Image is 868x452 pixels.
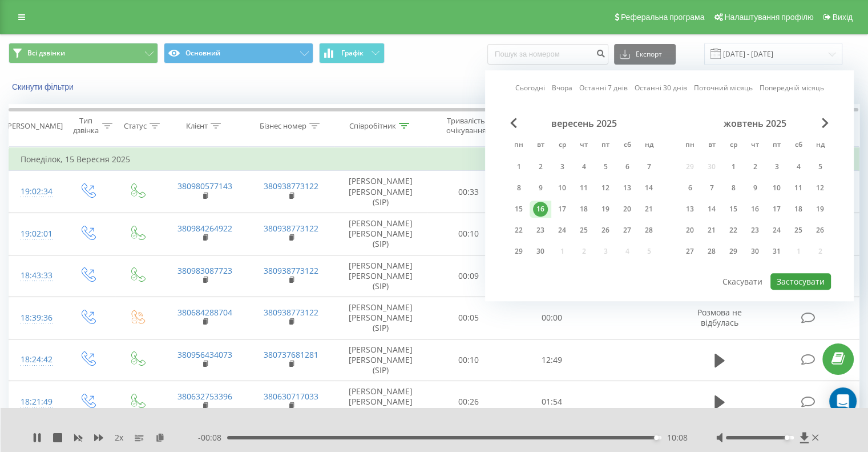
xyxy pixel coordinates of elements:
[319,43,385,63] button: Графік
[573,222,595,239] div: чт 25 вер 2025 р.
[510,118,517,128] span: Previous Month
[334,255,427,297] td: [PERSON_NAME] [PERSON_NAME] (SIP)
[595,201,616,218] div: пт 19 вер 2025 р.
[791,159,806,174] div: 4
[704,202,719,217] div: 14
[620,159,635,174] div: 6
[683,244,697,259] div: 27
[703,137,720,154] abbr: вівторок
[769,159,784,174] div: 3
[748,159,762,174] div: 2
[748,202,762,217] div: 16
[722,201,744,218] div: ср 15 жовт 2025 р.
[530,243,551,260] div: вт 30 вер 2025 р.
[427,297,510,339] td: 00:05
[667,432,688,443] span: 10:08
[654,435,659,440] div: Accessibility label
[511,181,526,195] div: 8
[21,265,51,287] div: 18:43:33
[620,181,635,195] div: 13
[766,243,788,260] div: пт 31 жовт 2025 р.
[683,181,697,195] div: 6
[533,159,548,174] div: 2
[575,137,592,154] abbr: четвер
[616,222,638,239] div: сб 27 вер 2025 р.
[722,222,744,239] div: ср 22 жовт 2025 р.
[683,223,697,238] div: 20
[748,223,762,238] div: 23
[694,83,753,94] a: Поточний місяць
[748,244,762,259] div: 30
[427,339,510,381] td: 00:10
[9,148,859,171] td: Понеділок, 15 Вересня 2025
[530,201,551,218] div: вт 16 вер 2025 р.
[334,339,427,381] td: [PERSON_NAME] [PERSON_NAME] (SIP)
[576,223,591,238] div: 25
[510,297,593,339] td: 00:00
[186,121,208,131] div: Клієнт
[744,201,766,218] div: чт 16 жовт 2025 р.
[788,179,809,197] div: сб 11 жовт 2025 р.
[641,202,656,217] div: 21
[597,137,614,154] abbr: п’ятниця
[21,223,51,245] div: 19:02:01
[177,349,232,360] a: 380956434073
[679,201,701,218] div: пн 13 жовт 2025 р.
[701,201,722,218] div: вт 14 жовт 2025 р.
[177,265,232,276] a: 380983087723
[508,243,530,260] div: пн 29 вер 2025 р.
[744,158,766,175] div: чт 2 жовт 2025 р.
[791,223,806,238] div: 25
[722,158,744,175] div: ср 1 жовт 2025 р.
[769,202,784,217] div: 17
[813,181,827,195] div: 12
[579,83,628,94] a: Останні 7 днів
[555,202,570,217] div: 17
[788,201,809,218] div: сб 18 жовт 2025 р.
[511,223,526,238] div: 22
[438,116,495,135] div: Тривалість очікування
[510,381,593,423] td: 01:54
[770,273,831,290] button: Застосувати
[576,202,591,217] div: 18
[635,83,687,94] a: Останні 30 днів
[198,432,227,443] span: - 00:08
[334,381,427,423] td: [PERSON_NAME] [PERSON_NAME] (SIP)
[760,83,824,94] a: Попередній місяць
[177,307,232,318] a: 380684288704
[679,222,701,239] div: пн 20 жовт 2025 р.
[341,49,364,57] span: Графік
[769,181,784,195] div: 10
[614,44,676,65] button: Експорт
[726,202,741,217] div: 15
[716,273,769,290] button: Скасувати
[641,223,656,238] div: 28
[679,243,701,260] div: пн 27 жовт 2025 р.
[704,244,719,259] div: 28
[619,137,636,154] abbr: субота
[515,83,545,94] a: Сьогодні
[641,181,656,195] div: 14
[809,179,831,197] div: нд 12 жовт 2025 р.
[164,43,313,63] button: Основний
[638,201,660,218] div: нд 21 вер 2025 р.
[554,137,571,154] abbr: середа
[177,181,232,191] a: 380980577143
[726,223,741,238] div: 22
[748,181,762,195] div: 9
[701,179,722,197] div: вт 7 жовт 2025 р.
[722,179,744,197] div: ср 8 жовт 2025 р.
[511,244,526,259] div: 29
[264,181,318,191] a: 380938773122
[573,201,595,218] div: чт 18 вер 2025 р.
[511,159,526,174] div: 1
[551,179,573,197] div: ср 10 вер 2025 р.
[177,223,232,234] a: 380984264922
[487,44,608,65] input: Пошук за номером
[349,121,396,131] div: Співробітник
[555,223,570,238] div: 24
[833,13,853,22] span: Вихід
[621,13,705,22] span: Реферальна програма
[530,179,551,197] div: вт 9 вер 2025 р.
[427,381,510,423] td: 00:26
